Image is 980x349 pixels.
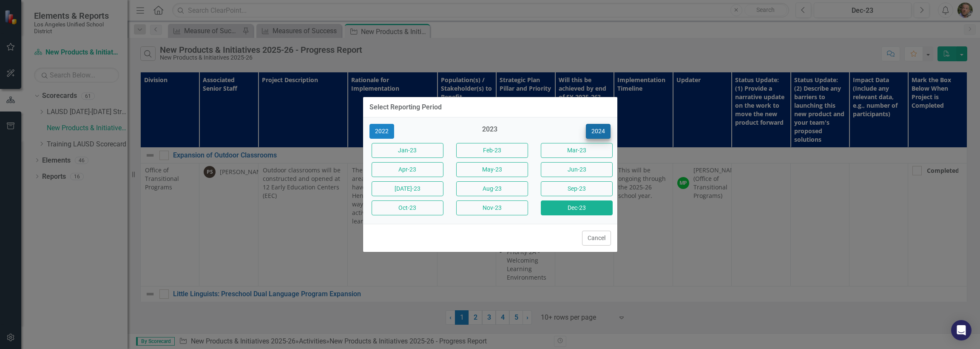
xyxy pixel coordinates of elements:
button: 2024 [586,124,611,139]
div: Open Intercom Messenger [951,320,971,340]
button: Dec-23 [541,200,613,215]
button: 2022 [369,124,394,139]
button: Cancel [582,231,611,246]
button: Sep-23 [541,181,613,196]
button: Apr-23 [372,162,443,177]
div: 2023 [454,125,526,139]
button: Nov-23 [456,200,528,215]
button: Mar-23 [541,143,613,158]
button: Aug-23 [456,181,528,196]
button: Oct-23 [372,200,443,215]
button: May-23 [456,162,528,177]
button: Feb-23 [456,143,528,158]
button: Jun-23 [541,162,613,177]
div: Select Reporting Period [369,103,442,111]
button: [DATE]-23 [372,181,443,196]
button: Jan-23 [372,143,443,158]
